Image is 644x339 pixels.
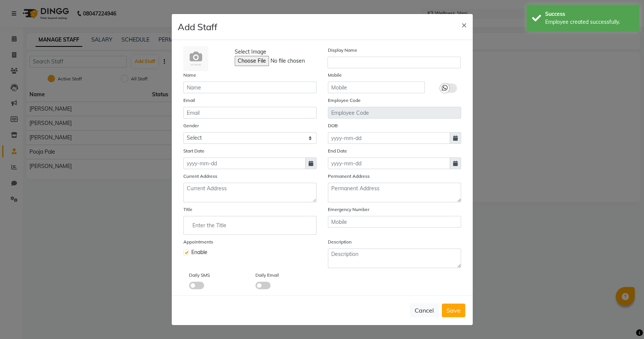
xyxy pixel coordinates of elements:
div: Employee created successfully. [545,18,634,26]
label: Emergency Number [328,206,369,213]
label: DOB [328,122,338,129]
input: Select Image [235,56,337,66]
button: Close [455,14,473,35]
label: End Date [328,148,347,154]
h4: Add Staff [178,20,217,34]
input: yyyy-mm-dd [183,157,306,169]
label: Start Date [183,148,204,154]
input: Mobile [328,82,425,93]
label: Mobile [328,72,342,79]
span: × [461,19,467,30]
span: Enable [191,248,207,256]
label: Email [183,97,195,104]
button: Cancel [410,303,439,317]
input: Mobile [328,216,461,228]
label: Display Name [327,47,357,54]
label: Current Address [183,173,217,180]
label: Employee Code [328,97,361,104]
button: Save [442,304,465,317]
label: Gender [183,122,199,129]
label: Title [183,206,192,213]
span: Save [446,307,461,314]
input: yyyy-mm-dd [328,132,450,144]
label: Daily Email [255,272,279,279]
div: Success [545,10,634,18]
label: Name [183,72,196,79]
label: Description [328,239,352,245]
input: yyyy-mm-dd [328,157,450,169]
span: Select Image [235,48,266,56]
label: Daily SMS [189,272,210,279]
input: Enter the Title [187,218,313,233]
input: Email [183,107,317,119]
label: Appointments [183,239,213,245]
input: Employee Code [328,107,461,119]
label: Permanent Address [328,173,370,180]
input: Name [183,82,317,93]
img: Cinque Terre [183,46,208,71]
